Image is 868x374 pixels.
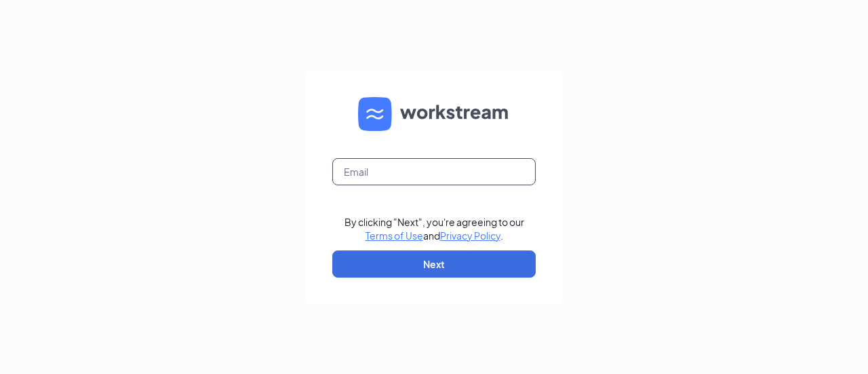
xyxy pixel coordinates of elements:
[344,215,524,242] div: By clicking "Next", you're agreeing to our and .
[366,229,423,242] a: Terms of Use
[332,250,536,278] button: Next
[358,97,510,131] img: WS logo and Workstream text
[440,229,500,242] a: Privacy Policy
[332,158,536,185] input: Email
